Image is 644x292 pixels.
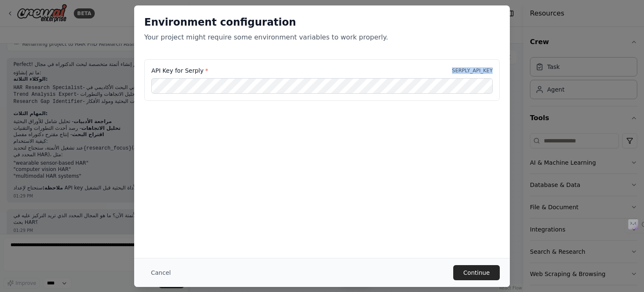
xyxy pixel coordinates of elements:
button: Cancel [144,265,177,280]
h2: Environment configuration [144,16,500,29]
button: Continue [453,265,500,280]
p: SERPLY_API_KEY [452,67,493,74]
label: API Key for Serply [151,66,208,75]
p: Your project might require some environment variables to work properly. [144,32,500,42]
